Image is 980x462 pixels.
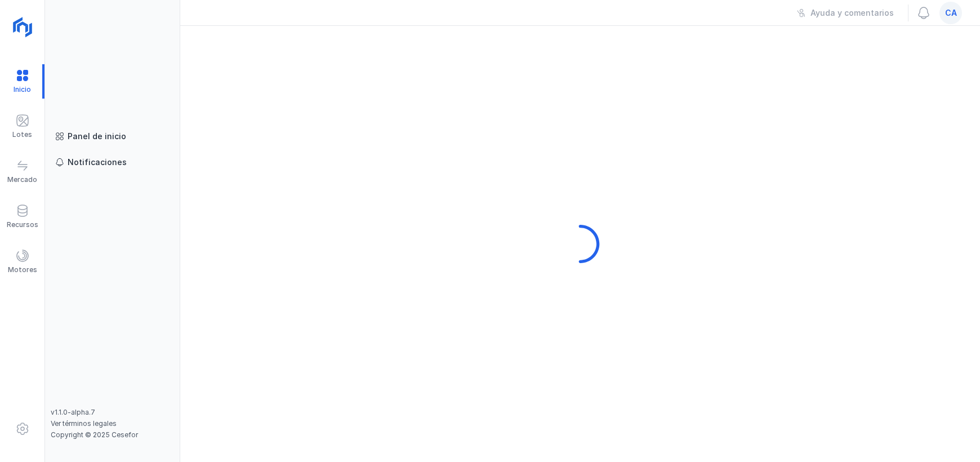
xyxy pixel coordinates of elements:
span: ca [945,7,957,19]
button: Ayuda y comentarios [790,3,901,23]
div: Panel de inicio [68,131,126,142]
div: Mercado [7,175,37,184]
div: Notificaciones [68,157,127,168]
div: Copyright © 2025 Cesefor [51,430,174,439]
div: Lotes [12,130,32,139]
a: Notificaciones [51,152,174,172]
div: Recursos [7,220,38,229]
a: Ver términos legales [51,419,117,428]
div: Ayuda y comentarios [810,7,894,19]
div: Motores [8,265,37,274]
div: v1.1.0-alpha.7 [51,408,174,417]
a: Panel de inicio [51,126,174,146]
img: logoRight.svg [8,13,37,41]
